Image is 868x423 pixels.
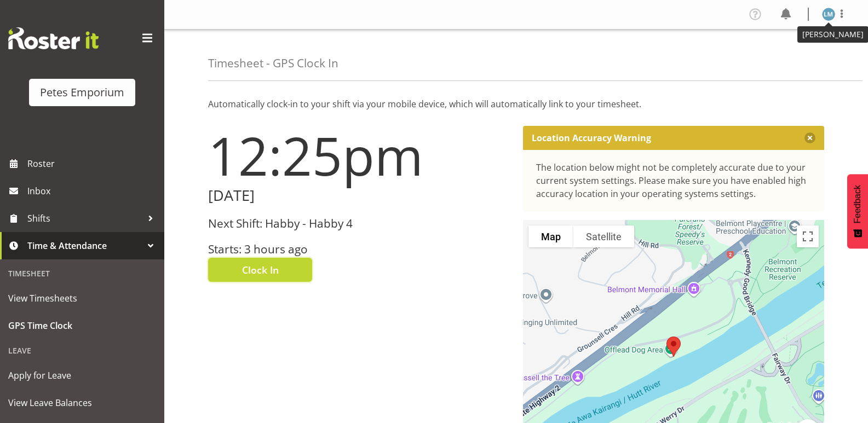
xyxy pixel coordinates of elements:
[847,174,868,248] button: Feedback - Show survey
[27,183,159,199] span: Inbox
[573,225,634,247] button: Show satellite imagery
[822,8,835,21] img: lianne-morete5410.jpg
[8,290,156,306] span: View Timesheets
[208,97,824,111] p: Automatically clock-in to your shift via your mobile device, which will automatically link to you...
[804,132,815,143] button: Close message
[208,57,338,69] h4: Timesheet - GPS Clock In
[8,27,99,49] img: Rosterit website logo
[3,312,162,339] a: GPS Time Clock
[853,185,863,223] span: Feedback
[27,237,142,254] span: Time & Attendance
[3,339,162,362] div: Leave
[532,132,651,143] p: Location Accuracy Warning
[536,161,812,200] div: The location below might not be completely accurate due to your current system settings. Please m...
[8,367,156,384] span: Apply for Leave
[208,187,510,204] h2: [DATE]
[208,126,510,185] h1: 12:25pm
[3,389,162,416] a: View Leave Balances
[208,258,312,282] button: Clock In
[8,395,156,411] span: View Leave Balances
[27,155,159,172] span: Roster
[3,362,162,389] a: Apply for Leave
[3,285,162,312] a: View Timesheets
[242,263,279,277] span: Clock In
[208,243,510,256] h3: Starts: 3 hours ago
[40,84,124,101] div: Petes Emporium
[3,262,162,285] div: Timesheet
[208,217,510,230] h3: Next Shift: Habby - Habby 4
[8,317,156,334] span: GPS Time Clock
[27,210,142,227] span: Shifts
[797,225,819,247] button: Toggle fullscreen view
[528,225,573,247] button: Show street map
